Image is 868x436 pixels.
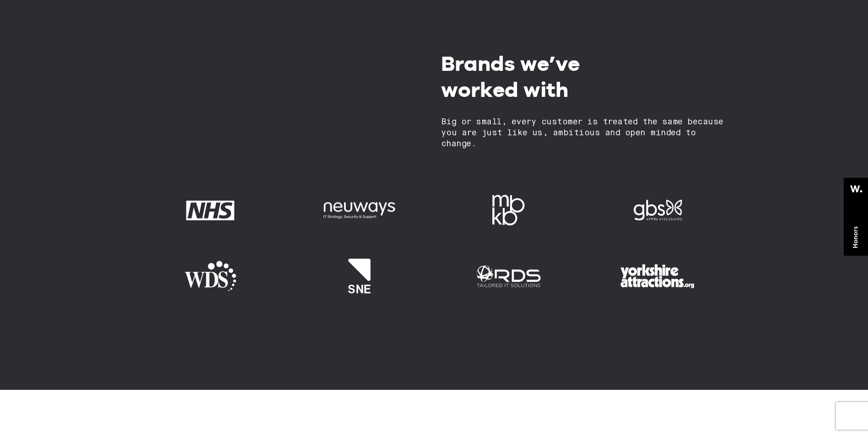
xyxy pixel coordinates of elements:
img: MBKB [458,186,558,235]
img: NHS [161,186,260,235]
h3: Big or small, every customer is treated the same because you are just like us, ambitious and open... [441,117,725,149]
img: RDS Global [458,251,558,301]
img: GBS Apprenticeships [608,186,707,235]
img: Neuways [310,186,410,235]
img: SNE [310,251,410,301]
img: WDS [161,251,260,301]
img: Yorkshire Attractions [608,251,707,301]
h2: Brands we’ve worked with [441,50,725,103]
